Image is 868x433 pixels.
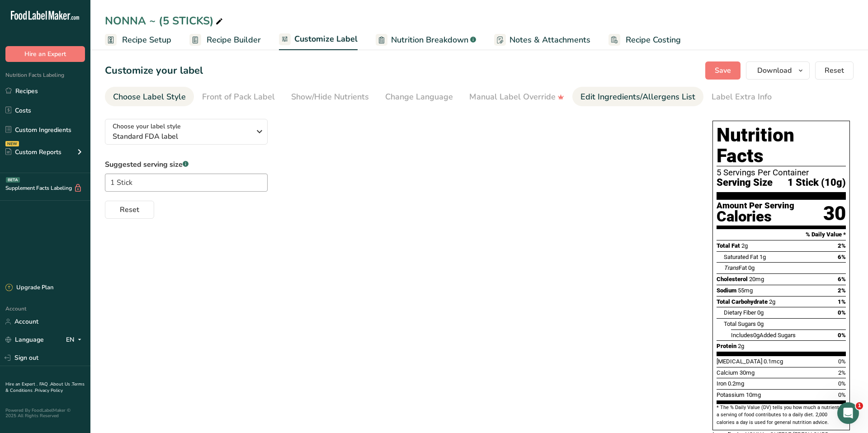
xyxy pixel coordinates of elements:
[580,91,695,103] div: Edit Ingredients/Allergens List
[825,65,844,76] span: Reset
[746,61,810,80] button: Download
[717,229,846,240] section: % Daily Value *
[385,91,453,103] div: Change Language
[609,30,681,50] a: Recipe Costing
[746,391,761,398] span: 10mg
[717,404,846,426] section: * The % Daily Value (DV) tells you how much a nutrient in a serving of food contributes to a dail...
[105,201,154,219] button: Reset
[122,34,171,46] span: Recipe Setup
[823,202,846,226] div: 30
[376,30,476,50] a: Nutrition Breakdown
[105,159,268,170] label: Suggested serving size
[105,63,203,78] h1: Customize your label
[294,33,358,45] span: Customize Label
[717,177,773,188] span: Serving Size
[741,242,748,249] span: 2g
[705,61,741,80] button: Save
[757,65,792,76] span: Download
[120,204,139,215] span: Reset
[740,369,755,376] span: 30mg
[717,380,726,387] span: Iron
[717,242,740,249] span: Total Fat
[5,283,53,292] div: Upgrade Plan
[838,254,846,260] span: 6%
[717,168,846,177] div: 5 Servings Per Container
[757,309,764,316] span: 0g
[105,13,225,29] div: NONNA ~ (5 STICKS)
[838,276,846,282] span: 6%
[769,298,775,305] span: 2g
[749,276,764,282] span: 20mg
[5,141,19,146] div: NEW
[717,125,846,166] h1: Nutrition Facts
[717,391,745,398] span: Potassium
[391,34,468,46] span: Nutrition Breakdown
[788,177,846,188] span: 1 Stick (10g)
[838,287,846,294] span: 2%
[717,287,736,294] span: Sodium
[838,391,846,398] span: 0%
[715,65,731,76] span: Save
[757,320,764,327] span: 0g
[753,332,759,339] span: 0g
[189,30,261,50] a: Recipe Builder
[717,358,762,365] span: [MEDICAL_DATA]
[50,381,72,387] a: About Us .
[717,369,738,376] span: Calcium
[469,91,564,103] div: Manual Label Override
[5,381,38,387] a: Hire an Expert .
[759,254,766,260] span: 1g
[712,91,772,103] div: Label Extra Info
[113,91,186,103] div: Choose Label Style
[113,131,250,142] span: Standard FDA label
[39,381,50,387] a: FAQ .
[5,408,85,419] div: Powered By FoodLabelMaker © 2025 All Rights Reserved
[291,91,369,103] div: Show/Hide Nutrients
[5,332,44,348] a: Language
[207,34,261,46] span: Recipe Builder
[279,29,358,51] a: Customize Label
[626,34,681,46] span: Recipe Costing
[731,332,796,339] span: Includes Added Sugars
[724,320,756,327] span: Total Sugars
[509,34,590,46] span: Notes & Attachments
[717,298,768,305] span: Total Carbohydrate
[105,119,268,145] button: Choose your label style Standard FDA label
[6,177,20,183] div: BETA
[35,387,63,394] a: Privacy Policy
[717,343,736,349] span: Protein
[724,254,758,260] span: Saturated Fat
[5,147,61,157] div: Custom Reports
[728,380,744,387] span: 0.2mg
[5,381,85,394] a: Terms & Conditions .
[5,46,85,62] button: Hire an Expert
[202,91,275,103] div: Front of Pack Label
[838,332,846,339] span: 0%
[856,402,863,409] span: 1
[724,309,756,316] span: Dietary Fiber
[837,402,859,424] iframe: Intercom live chat
[838,309,846,316] span: 0%
[838,358,846,365] span: 0%
[815,61,854,80] button: Reset
[838,380,846,387] span: 0%
[717,210,794,223] div: Calories
[838,242,846,249] span: 2%
[66,334,85,345] div: EN
[717,202,794,210] div: Amount Per Serving
[748,264,755,271] span: 0g
[494,30,590,50] a: Notes & Attachments
[113,122,181,131] span: Choose your label style
[724,264,747,271] span: Fat
[764,358,783,365] span: 0.1mcg
[738,343,744,349] span: 2g
[724,264,739,271] i: Trans
[105,30,171,50] a: Recipe Setup
[738,287,753,294] span: 55mg
[717,276,748,282] span: Cholesterol
[838,298,846,305] span: 1%
[838,369,846,376] span: 2%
